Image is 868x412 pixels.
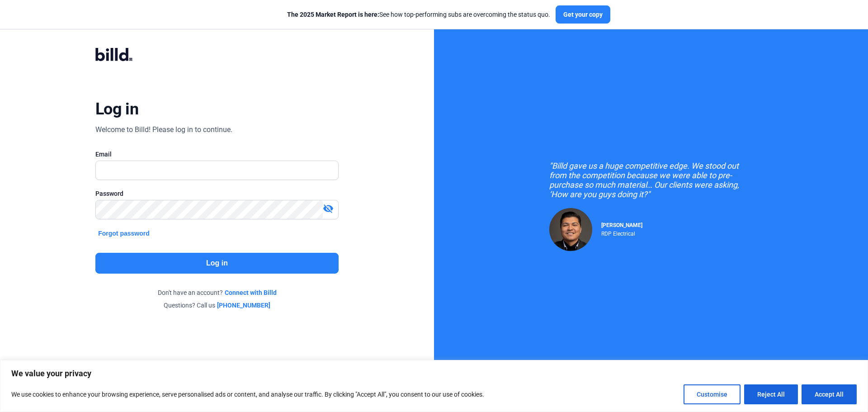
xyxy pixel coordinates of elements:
a: [PHONE_NUMBER] [217,301,270,310]
div: Password [95,189,339,198]
p: We value your privacy [11,368,857,379]
div: Don't have an account? [95,288,339,297]
div: Email [95,150,339,159]
mat-icon: visibility_off [323,203,334,214]
a: Connect with Billd [225,288,277,297]
span: [PERSON_NAME] [601,222,642,228]
span: The 2025 Market Report is here: [287,11,379,18]
div: Log in [95,99,138,119]
div: Questions? Call us [95,301,339,310]
button: Accept All [802,384,857,404]
button: Forgot password [95,228,152,238]
div: RDP Electrical [601,228,642,237]
button: Get your copy [556,5,610,24]
div: "Billd gave us a huge competitive edge. We stood out from the competition because we were able to... [549,161,753,199]
div: See how top-performing subs are overcoming the status quo. [287,10,550,19]
button: Customise [684,384,741,404]
button: Log in [95,253,339,274]
div: Welcome to Billd! Please log in to continue. [95,124,232,135]
img: Raul Pacheco [549,208,592,251]
button: Reject All [744,384,798,404]
p: We use cookies to enhance your browsing experience, serve personalised ads or content, and analys... [11,389,484,400]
